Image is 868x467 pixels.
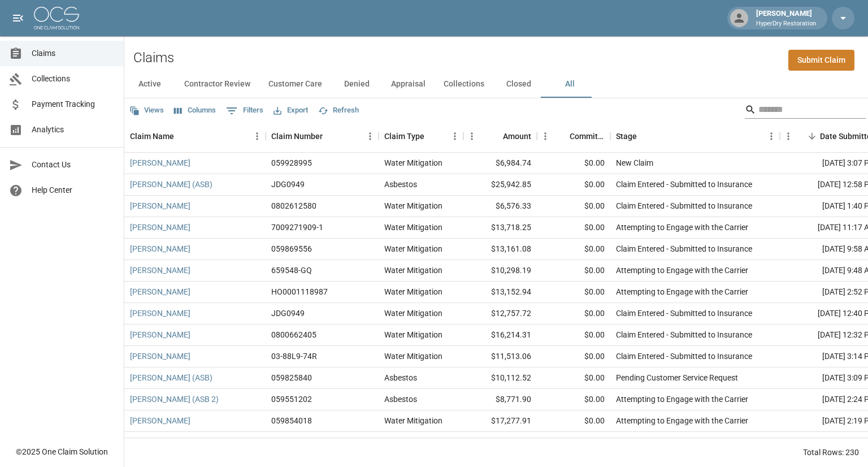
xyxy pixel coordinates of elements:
[266,120,379,152] div: Claim Number
[384,372,417,383] div: Asbestos
[271,222,323,233] div: 7009271909-1
[384,200,442,211] div: Water Mitigation
[130,394,219,405] a: [PERSON_NAME] (ASB 2)
[271,102,311,119] button: Export
[271,436,305,448] div: JDG0700
[130,222,190,233] a: [PERSON_NAME]
[745,101,866,121] div: Search
[752,8,821,28] div: [PERSON_NAME]
[616,436,748,448] div: Attempting to Engage with the Carrier
[463,325,537,346] div: $16,214.31
[384,243,442,254] div: Water Mitigation
[616,394,748,405] div: Attempting to Engage with the Carrier
[537,367,610,389] div: $0.00
[130,308,190,319] a: [PERSON_NAME]
[537,196,610,217] div: $0.00
[463,196,537,217] div: $6,576.33
[379,120,463,152] div: Claim Type
[271,120,323,152] div: Claim Number
[384,351,442,362] div: Water Mitigation
[130,157,190,168] a: [PERSON_NAME]
[463,153,537,174] div: $6,984.74
[223,102,266,120] button: Show filters
[130,436,253,448] a: [PERSON_NAME] [PERSON_NAME]
[503,120,531,152] div: Amount
[271,286,328,297] div: HO0001118987
[362,128,379,145] button: Menu
[384,308,442,319] div: Water Mitigation
[446,128,463,145] button: Menu
[616,157,653,168] div: New Claim
[756,19,816,29] p: HyperDry Restoration
[616,308,752,319] div: Claim Entered - Submitted to Insurance
[544,71,595,98] button: All
[130,351,190,362] a: [PERSON_NAME]
[463,128,480,145] button: Menu
[616,329,752,340] div: Claim Entered - Submitted to Insurance
[537,303,610,325] div: $0.00
[637,128,653,144] button: Sort
[384,394,417,405] div: Asbestos
[804,128,820,144] button: Sort
[616,243,752,254] div: Claim Entered - Submitted to Insurance
[435,71,493,98] button: Collections
[537,174,610,196] div: $0.00
[463,410,537,432] div: $17,277.91
[175,71,259,98] button: Contractor Review
[130,286,190,297] a: [PERSON_NAME]
[271,415,312,426] div: 059854018
[537,410,610,432] div: $0.00
[127,102,167,119] button: Views
[537,389,610,410] div: $0.00
[537,432,610,453] div: $0.00
[133,50,174,66] h2: Claims
[271,308,305,319] div: JDG0949
[34,7,79,29] img: ocs-logo-white-transparent.png
[323,128,338,144] button: Sort
[32,73,115,85] span: Collections
[271,157,312,168] div: 059928995
[32,124,115,136] span: Analytics
[616,372,738,383] div: Pending Customer Service Request
[130,265,190,276] a: [PERSON_NAME]
[331,71,382,98] button: Denied
[493,71,544,98] button: Closed
[384,157,442,168] div: Water Mitigation
[803,447,859,458] div: Total Rows: 230
[537,325,610,346] div: $0.00
[130,179,212,190] a: [PERSON_NAME] (ASB)
[463,239,537,260] div: $13,161.08
[384,329,442,340] div: Water Mitigation
[537,239,610,260] div: $0.00
[384,436,442,448] div: Water Mitigation
[32,98,115,110] span: Payment Tracking
[382,71,435,98] button: Appraisal
[32,159,115,171] span: Contact Us
[7,7,29,29] button: open drawer
[616,120,637,152] div: Stage
[271,179,305,190] div: JDG0949
[384,415,442,426] div: Water Mitigation
[537,153,610,174] div: $0.00
[763,128,780,145] button: Menu
[463,217,537,239] div: $13,718.25
[424,128,440,144] button: Sort
[463,432,537,453] div: $19,997.54
[616,351,752,362] div: Claim Entered - Submitted to Insurance
[130,329,190,340] a: [PERSON_NAME]
[487,128,503,144] button: Sort
[315,102,362,119] button: Refresh
[554,128,570,144] button: Sort
[130,243,190,254] a: [PERSON_NAME]
[259,71,331,98] button: Customer Care
[384,222,442,233] div: Water Mitigation
[616,265,748,276] div: Attempting to Engage with the Carrier
[124,71,175,98] button: Active
[616,415,748,426] div: Attempting to Engage with the Carrier
[616,222,748,233] div: Attempting to Engage with the Carrier
[610,120,780,152] div: Stage
[130,120,174,152] div: Claim Name
[384,120,424,152] div: Claim Type
[384,265,442,276] div: Water Mitigation
[537,128,554,145] button: Menu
